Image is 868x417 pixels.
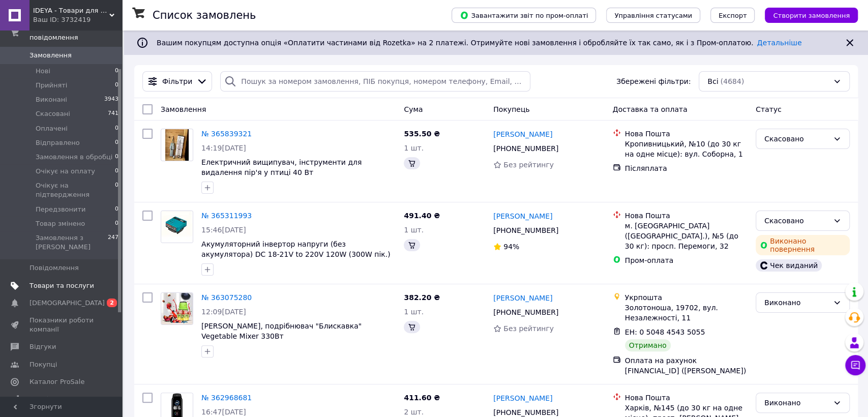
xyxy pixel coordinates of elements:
span: 0 [115,153,118,162]
span: 1 шт. [404,308,424,316]
span: 2 [107,299,117,307]
a: [PERSON_NAME] [493,393,552,403]
span: Експорт [719,12,747,19]
span: Відправлено [36,138,80,147]
span: Замовлення та повідомлення [29,24,122,42]
span: Доставка та оплата [613,105,687,113]
span: 94% [503,243,519,251]
span: Товар змінено [36,219,85,228]
span: Замовлення [29,51,72,60]
a: Створити замовлення [755,11,858,19]
span: [DEMOGRAPHIC_DATA] [29,299,105,308]
span: Завантажити звіт по пром-оплаті [460,11,588,20]
div: Виконано [764,297,829,308]
span: Управління статусами [614,12,692,19]
span: Всі [707,76,718,86]
a: Фото товару [161,211,193,243]
span: 2 шт. [404,408,424,416]
span: ЕН: 0 5048 4543 5055 [625,328,705,336]
span: Фільтри [162,76,192,86]
a: № 365839321 [201,130,252,138]
div: Кропивницький, №10 (до 30 кг на одне місце): вул. Соборна, 1 [625,139,747,159]
a: [PERSON_NAME], подрібнювач "Блискавка" Vegetable Mixer 330Вт [201,322,362,340]
span: Без рейтингу [503,324,554,333]
span: 411.60 ₴ [404,394,440,402]
span: Відгуки [29,342,56,351]
img: Фото товару [161,211,193,243]
span: 382.20 ₴ [404,293,440,302]
a: Електричний вищипувач, інструменти для видалення пір'я у птиці 40 Вт [201,158,362,176]
span: Замовлення [161,105,206,113]
span: Покупець [493,105,529,113]
div: [PHONE_NUMBER] [491,305,560,319]
div: Оплата на рахунок [FINANCIAL_ID] ([PERSON_NAME]) [625,355,747,376]
h1: Список замовлень [153,9,256,21]
span: Показники роботи компанії [29,316,94,334]
button: Чат з покупцем [845,355,865,375]
span: 15:46[DATE] [201,226,246,234]
div: [PHONE_NUMBER] [491,141,560,156]
div: Скасовано [764,133,829,144]
span: 0 [115,124,118,133]
span: 0 [115,219,118,228]
input: Пошук за номером замовлення, ПІБ покупця, номером телефону, Email, номером накладної [220,71,530,92]
span: Статус [756,105,782,113]
span: 3943 [104,95,118,104]
div: Пром-оплата [625,255,747,265]
span: IDEYA - Товари для дому, здоров'я та краси [33,6,109,15]
span: 0 [115,138,118,147]
span: 247 [108,233,118,252]
img: Фото товару [161,293,193,324]
span: Аналітика [29,395,65,404]
a: Фото товару [161,292,193,325]
span: Cума [404,105,423,113]
button: Експорт [710,8,755,23]
span: 0 [115,205,118,214]
a: Акумуляторний інвертор напруги (без акумулятора) DC 18-21V to 220V 120W (300W пік.) [201,240,391,258]
span: 0 [115,181,118,199]
div: Ваш ID: 3732419 [33,15,122,24]
span: (4684) [721,77,744,85]
span: Створити замовлення [773,12,850,19]
a: № 362968681 [201,394,252,402]
div: м. [GEOGRAPHIC_DATA] ([GEOGRAPHIC_DATA].), №5 (до 30 кг): просп. Перемоги, 32 [625,221,747,251]
button: Створити замовлення [765,8,858,23]
span: 0 [115,167,118,176]
div: Золотоноша, 19702, вул. Незалежності, 11 [625,303,747,323]
button: Завантажити звіт по пром-оплаті [452,8,596,23]
a: [PERSON_NAME] [493,129,552,139]
span: 12:09[DATE] [201,308,246,316]
div: Нова Пошта [625,129,747,139]
div: Чек виданий [756,259,822,272]
div: Отримано [625,339,671,351]
span: 491.40 ₴ [404,212,440,220]
span: Замовлення в обробці [36,153,112,162]
span: Покупці [29,360,57,369]
span: Товари та послуги [29,281,94,290]
span: Оплачені [36,124,68,133]
a: Фото товару [161,129,193,161]
span: 1 шт. [404,144,424,152]
div: Укрпошта [625,292,747,303]
span: 741 [108,109,118,118]
a: [PERSON_NAME] [493,293,552,303]
span: Прийняті [36,81,67,90]
span: Скасовані [36,109,70,118]
span: Каталог ProSale [29,377,84,386]
span: 0 [115,67,118,76]
span: Повідомлення [29,263,79,273]
span: Збережені фільтри: [616,76,691,86]
span: Очікує на підтвердження [36,181,115,199]
span: Без рейтингу [503,161,554,169]
div: Виконано [764,397,829,408]
a: [PERSON_NAME] [493,211,552,221]
span: Замовлення з [PERSON_NAME] [36,233,108,252]
span: 16:47[DATE] [201,408,246,416]
div: Нова Пошта [625,211,747,221]
button: Управління статусами [606,8,700,23]
span: Виконані [36,95,67,104]
span: 0 [115,81,118,90]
